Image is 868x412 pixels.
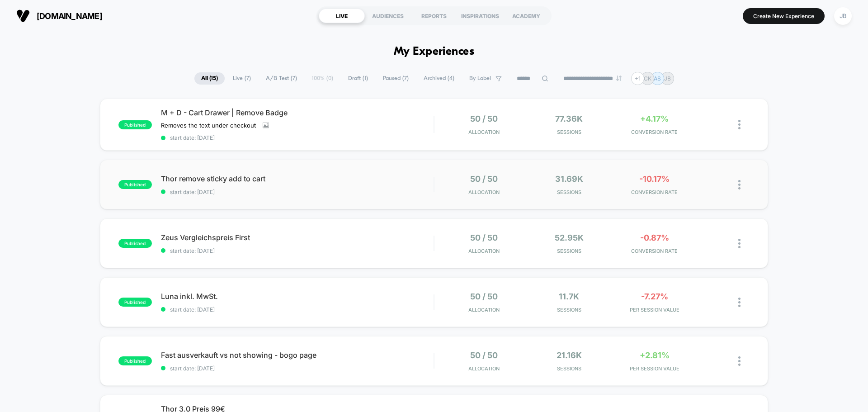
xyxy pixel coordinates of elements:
[616,76,622,81] img: end
[394,45,475,58] h1: My Experiences
[161,306,434,313] span: start date: [DATE]
[639,174,670,184] span: -10.17%
[118,298,152,307] span: published
[470,114,498,123] span: 50 / 50
[365,9,411,23] div: AUDIENCES
[118,239,152,248] span: published
[529,129,610,135] span: Sessions
[376,72,415,85] span: Paused ( 7 )
[470,292,498,301] span: 50 / 50
[738,356,741,366] img: close
[161,122,256,129] span: Removes the text under checkout
[259,72,304,85] span: A/B Test ( 7 )
[37,11,102,21] span: [DOMAIN_NAME]
[738,120,741,129] img: close
[529,307,610,313] span: Sessions
[654,75,661,82] p: AS
[738,180,741,189] img: close
[555,233,584,242] span: 52.95k
[469,75,491,82] span: By Label
[161,189,434,195] span: start date: [DATE]
[319,9,365,23] div: LIVE
[743,8,825,24] button: Create New Experience
[457,9,503,23] div: INSPIRATIONS
[226,72,258,85] span: Live ( 7 )
[161,365,434,372] span: start date: [DATE]
[468,248,500,254] span: Allocation
[16,9,30,23] img: Visually logo
[641,292,668,301] span: -7.27%
[529,365,610,372] span: Sessions
[614,365,695,372] span: PER SESSION VALUE
[468,129,500,135] span: Allocation
[341,72,375,85] span: Draft ( 1 )
[559,292,579,301] span: 11.7k
[470,174,498,184] span: 50 / 50
[118,180,152,189] span: published
[614,129,695,135] span: CONVERSION RATE
[834,7,852,25] div: JB
[614,248,695,254] span: CONVERSION RATE
[468,365,500,372] span: Allocation
[831,7,854,25] button: JB
[161,247,434,254] span: start date: [DATE]
[738,298,741,307] img: close
[631,72,644,85] div: + 1
[614,189,695,195] span: CONVERSION RATE
[529,248,610,254] span: Sessions
[417,72,461,85] span: Archived ( 4 )
[161,350,434,360] span: Fast ausverkauft vs not showing - bogo page
[470,350,498,360] span: 50 / 50
[555,174,583,184] span: 31.69k
[161,174,434,183] span: Thor remove sticky add to cart
[118,356,152,365] span: published
[614,307,695,313] span: PER SESSION VALUE
[411,9,457,23] div: REPORTS
[468,189,500,195] span: Allocation
[555,114,583,123] span: 77.36k
[529,189,610,195] span: Sessions
[640,114,669,123] span: +4.17%
[118,120,152,129] span: published
[640,350,670,360] span: +2.81%
[664,75,671,82] p: JB
[470,233,498,242] span: 50 / 50
[557,350,582,360] span: 21.16k
[161,233,434,242] span: Zeus Vergleichspreis First
[194,72,225,85] span: All ( 15 )
[503,9,549,23] div: ACADEMY
[161,108,434,117] span: M + D - Cart Drawer | Remove Badge
[14,9,105,23] button: [DOMAIN_NAME]
[644,75,651,82] p: CK
[161,134,434,141] span: start date: [DATE]
[640,233,669,242] span: -0.87%
[468,307,500,313] span: Allocation
[161,292,434,301] span: Luna inkl. MwSt.
[738,239,741,248] img: close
